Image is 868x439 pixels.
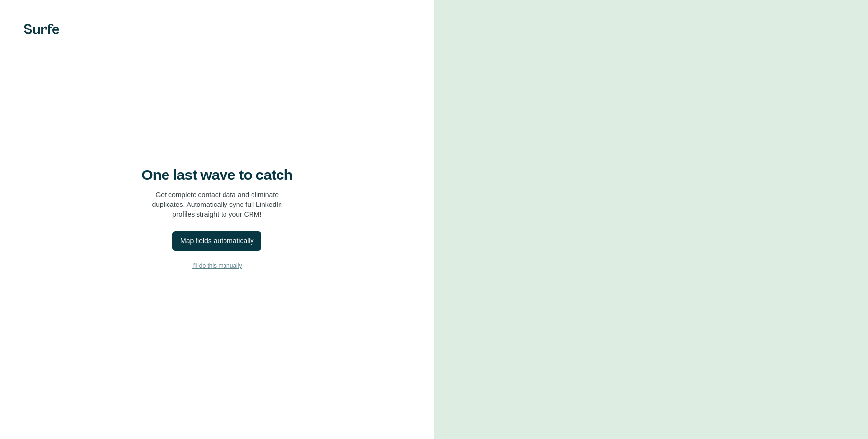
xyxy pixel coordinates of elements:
p: Get complete contact data and eliminate duplicates. Automatically sync full LinkedIn profiles str... [152,190,282,219]
div: Map fields automatically [180,236,253,246]
button: I’ll do this manually [20,259,415,273]
span: I’ll do this manually [192,262,242,270]
h4: One last wave to catch [141,166,292,184]
img: Surfe's logo [24,24,59,34]
button: Map fields automatically [172,231,261,251]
